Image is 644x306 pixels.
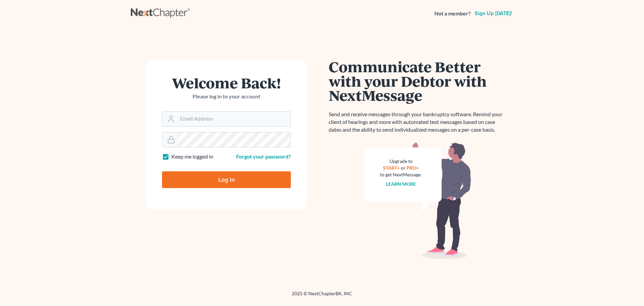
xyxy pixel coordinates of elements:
[329,59,506,102] h1: Communicate Better with your Debtor with NextMessage
[236,153,291,160] a: Forgot your password?
[386,181,416,187] a: Learn more
[401,165,406,171] span: or
[177,112,290,126] input: Email Address
[162,93,291,100] p: Please log in to your account
[131,290,513,302] div: 2025 © NextChapterBK, INC
[473,11,513,16] a: Sign up [DATE]!
[383,165,400,171] a: START+
[171,153,213,161] label: Keep me logged in
[407,165,419,171] a: PRO+
[364,142,471,259] img: nextmessage_bg-59042aed3d76b12b5cd301f8e5b87938c9018125f34e5fa2b7a6b67550977c72.svg
[380,158,422,165] div: Upgrade to
[434,10,471,17] strong: Not a member?
[162,171,291,188] input: Log In
[162,76,291,90] h1: Welcome Back!
[329,111,506,134] p: Send and receive messages through your bankruptcy software. Remind your client of hearings and mo...
[380,171,422,178] div: to get NextMessage.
